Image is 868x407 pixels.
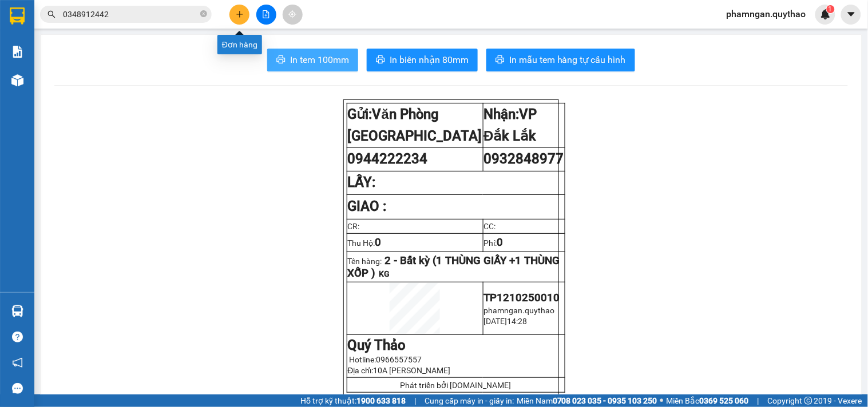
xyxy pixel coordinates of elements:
[496,55,505,66] span: printer
[12,332,23,342] span: question-circle
[379,269,390,278] span: KG
[217,35,262,54] div: Đơn hàng
[356,396,406,405] strong: 1900 633 818
[9,60,128,74] div: 170.000
[11,46,23,58] img: solution-icon
[12,357,23,368] span: notification
[483,219,565,233] td: CC:
[700,396,749,405] strong: 0369 525 060
[63,8,198,21] input: Tìm tên, số ĐT hoặc mã đơn
[12,383,23,394] span: message
[348,254,560,280] span: 2 - Bất kỳ (1 THÙNG GIẤY +1 THÙNG XỐP )
[276,55,286,66] span: printer
[300,394,406,407] span: Hỗ trợ kỹ thuật:
[348,151,428,167] span: 0944222234
[11,74,23,86] img: warehouse-icon
[829,5,833,13] span: 1
[10,81,214,109] div: Tên hàng: 1 THÙNG GIẤY +1 THÙNG XỐP ( : 2 )
[758,394,759,407] span: |
[804,397,812,405] span: copyright
[667,394,749,407] span: Miền Bắc
[283,5,303,25] button: aim
[347,233,483,252] td: Thu Hộ:
[262,10,270,18] span: file-add
[821,9,831,19] img: icon-new-feature
[484,306,555,315] span: phamngan.quythao
[348,366,451,375] span: Địa chỉ:
[376,355,422,364] span: 0966557557
[256,5,276,25] button: file-add
[367,49,478,71] button: printerIn biên nhận 80mm
[553,396,657,405] strong: 0708 023 035 - 0935 103 250
[134,37,214,53] div: 0932848977
[288,10,296,18] span: aim
[484,106,537,144] strong: Nhận:
[200,10,207,17] span: close-circle
[484,151,564,167] span: 0932848977
[497,236,504,249] span: 0
[350,355,422,364] span: Hotline:
[348,174,376,190] strong: LẤY:
[134,10,214,37] div: VP Đắk Lắk
[509,53,626,67] span: In mẫu tem hàng tự cấu hình
[134,11,161,23] span: Nhận:
[484,106,537,144] span: VP Đắk Lắk
[348,106,482,144] span: Văn Phòng [GEOGRAPHIC_DATA]
[484,292,560,304] span: TP1210250010
[517,394,657,407] span: Miền Nam
[10,7,25,25] img: logo-vxr
[425,394,514,407] span: Cung cấp máy in - giấy in:
[10,10,126,37] div: Văn Phòng [GEOGRAPHIC_DATA]
[9,61,26,73] span: CR :
[414,394,416,407] span: |
[660,398,664,403] span: ⚪️
[375,236,382,249] span: 0
[47,10,56,18] span: search
[200,9,207,20] span: close-circle
[236,10,244,18] span: plus
[846,9,857,19] span: caret-down
[827,5,835,13] sup: 1
[10,11,27,23] span: Gửi:
[229,5,249,25] button: plus
[267,49,358,71] button: printerIn tem 100mm
[348,198,387,214] strong: GIAO :
[841,5,861,25] button: caret-down
[290,53,349,67] span: In tem 100mm
[348,106,482,144] strong: Gửi:
[347,219,483,233] td: CR:
[508,317,528,326] span: 14:28
[483,233,565,252] td: Phí:
[718,7,815,21] span: phamngan.quythao
[374,366,451,375] span: 10A [PERSON_NAME]
[348,254,564,280] p: Tên hàng:
[347,378,565,393] td: Phát triển bởi [DOMAIN_NAME]
[10,37,126,53] div: 0944222234
[348,337,406,353] strong: Quý Thảo
[11,305,23,317] img: warehouse-icon
[486,49,635,71] button: printerIn mẫu tem hàng tự cấu hình
[376,55,385,66] span: printer
[484,317,508,326] span: [DATE]
[390,53,469,67] span: In biên nhận 80mm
